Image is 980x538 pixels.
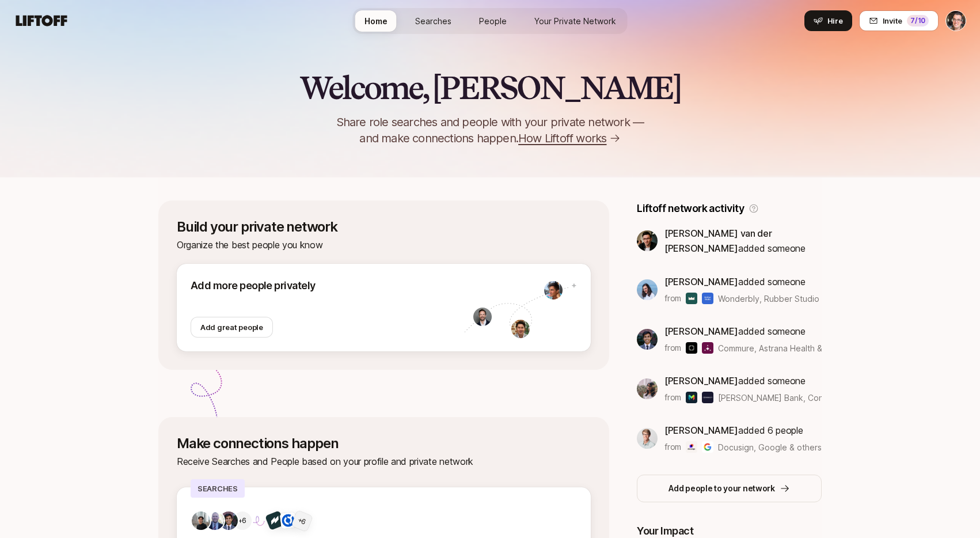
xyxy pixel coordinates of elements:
p: Build your private network [177,219,591,235]
p: from [664,341,681,355]
p: added someone [664,373,822,388]
p: Searches [191,479,245,498]
img: 1738700151967 [473,308,492,326]
span: Home [364,15,388,27]
div: 7 /10 [907,15,929,26]
a: Your Private Network [525,10,625,32]
img: Commure [686,342,697,354]
button: Hire [804,10,852,31]
img: 3b21b1e9_db0a_4655_a67f_ab9b1489a185.jpg [637,279,658,300]
img: Courtyard.io [279,512,297,529]
p: +6 [238,515,247,526]
button: Invite7/10 [859,10,939,31]
img: 1654020980849 [544,281,563,300]
p: from [664,291,681,305]
img: Google [702,441,713,453]
p: Add more people privately [191,278,464,294]
a: Home [355,10,397,32]
p: Organize the best people you know [177,237,591,252]
a: How Liftoff works [518,130,620,146]
p: added someone [664,324,822,339]
button: Add great people [191,317,273,338]
img: Astrana Health [702,342,713,354]
button: Eric Smith [945,10,966,31]
img: a24d8b60_38b7_44bc_9459_9cd861be1c31.jfif [637,428,658,449]
p: from [664,440,681,454]
img: Docusign [686,441,697,453]
button: Add people to your network [637,475,822,502]
p: added someone [664,226,822,256]
img: 3f97a976_3792_4baf_b6b0_557933e89327.jpg [637,378,658,399]
span: [PERSON_NAME] [664,325,738,337]
span: Searches [415,15,451,27]
span: Hire [827,15,843,26]
span: Wonderbly, Rubber Studio & others [718,294,854,304]
h2: Welcome, [PERSON_NAME] [299,70,681,105]
img: Rubber Studio [702,293,713,304]
span: Docusign, Google & others [718,441,822,453]
p: added someone [664,274,822,289]
p: from [664,391,681,404]
p: Liftoff network activity [637,200,744,217]
img: 4640b0e7_2b03_4c4f_be34_fa460c2e5c38.jpg [637,329,658,350]
a: People [470,10,516,32]
img: Moment [265,510,285,530]
img: Eric Smith [946,11,966,31]
p: Receive Searches and People based on your profile and private network [177,454,591,469]
span: [PERSON_NAME] [664,276,738,287]
span: Your Private Network [534,15,616,27]
a: Searches [406,10,461,32]
span: People [479,15,507,27]
span: Commure, Astrana Health & others [718,343,849,353]
p: Add people to your network [668,482,775,495]
img: 48213564_d349_4c7a_bc3f_3e31999807fd.jfif [192,512,210,530]
img: Connect Ventures [702,392,713,403]
span: [PERSON_NAME] van der [PERSON_NAME] [664,228,772,254]
img: 4b0ae8c5_185f_42c2_8215_be001b66415a.jpg [637,230,658,251]
img: 4640b0e7_2b03_4c4f_be34_fa460c2e5c38.jpg [219,512,238,530]
p: added 6 people [664,423,822,438]
span: [PERSON_NAME] [664,375,738,387]
p: Share role searches and people with your private network — and make connections happen. [317,114,663,146]
img: Wonderbly [686,293,697,304]
div: + 6 [296,514,308,527]
img: 1702266545036 [511,320,530,338]
p: Make connections happen [177,435,591,452]
span: How Liftoff works [518,130,606,146]
img: 4d3f25dc_1c10_4b5f_84e3_798d87d317b3.jpg [206,512,224,530]
span: Invite [883,15,902,26]
span: [PERSON_NAME] [664,425,738,436]
img: Monzo Bank [686,392,697,403]
span: [PERSON_NAME] Bank, Connect Ventures & others [718,393,911,403]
